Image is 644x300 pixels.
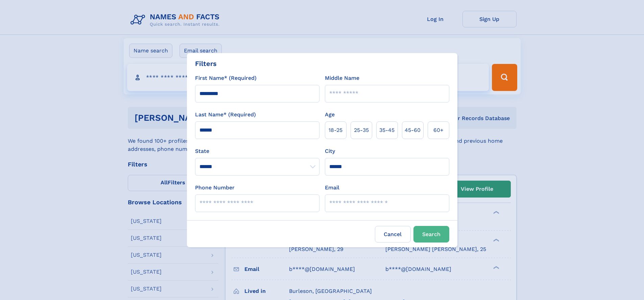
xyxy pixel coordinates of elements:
[329,126,342,134] span: 18‑25
[405,126,421,134] span: 45‑60
[375,226,411,243] label: Cancel
[195,147,319,155] label: State
[413,226,449,243] button: Search
[325,147,335,155] label: City
[195,74,257,82] label: First Name* (Required)
[354,126,369,134] span: 25‑35
[325,184,339,192] label: Email
[195,59,217,69] div: Filters
[325,111,335,119] label: Age
[325,74,359,82] label: Middle Name
[379,126,395,134] span: 35‑45
[195,111,256,119] label: Last Name* (Required)
[195,184,235,192] label: Phone Number
[433,126,444,134] span: 60+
